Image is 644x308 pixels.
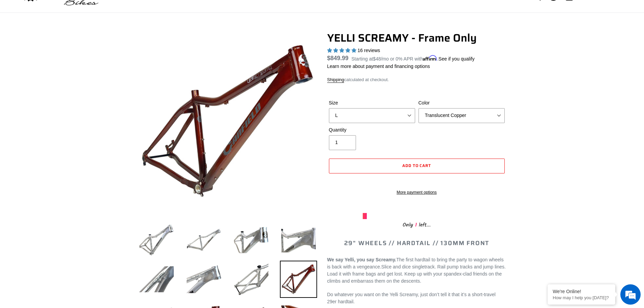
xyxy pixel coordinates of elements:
span: Affirm [423,55,437,61]
img: Load image into Gallery viewer, YELLI SCREAMY - Frame Only [185,221,222,259]
img: Load image into Gallery viewer, YELLI SCREAMY - Frame Only [138,221,175,259]
div: Only left... [363,219,471,230]
span: 16 reviews [357,48,380,53]
a: More payment options [329,189,505,195]
a: See if you qualify - Learn more about Affirm Financing (opens in modal) [438,56,475,62]
span: 1 [413,221,419,229]
b: We say Yelli, you say Screamy. [327,257,397,262]
label: Size [329,99,415,106]
h1: YELLI SCREAMY - Frame Only [327,31,506,44]
span: $48 [373,56,381,62]
a: Shipping [327,77,344,83]
label: Quantity [329,126,415,134]
span: We're online! [39,85,93,153]
img: Load image into Gallery viewer, YELLI SCREAMY - Frame Only [280,221,317,259]
div: Chat with us now [45,38,124,47]
img: Load image into Gallery viewer, YELLI SCREAMY - Frame Only [233,261,270,298]
img: Load image into Gallery viewer, YELLI SCREAMY - Frame Only [280,261,317,298]
img: Load image into Gallery viewer, YELLI SCREAMY - Frame Only [233,221,270,259]
div: Minimize live chat window [111,3,127,20]
span: Do whatever you want on the Yelli Screamy, just don’t tell it that it’s a short-travel 29er hardt... [327,292,496,304]
span: $849.99 [327,55,349,62]
textarea: Type your message and hit 'Enter' [3,185,129,208]
img: d_696896380_company_1647369064580_696896380 [22,34,39,51]
span: 5.00 stars [327,48,358,53]
span: 29" WHEELS // HARDTAIL // 130MM FRONT [344,238,490,248]
div: calculated at checkout. [327,76,506,83]
div: Navigation go back [7,37,18,47]
span: Add to cart [402,162,431,169]
p: Starting at /mo or 0% APR with . [352,54,475,63]
span: The first hardtail to bring the party to wagon wheels is back with a vengeance. [327,257,504,269]
button: Add to cart [329,159,505,173]
label: Color [419,99,505,106]
a: Learn more about payment and financing options [327,64,430,69]
div: We're Online! [553,289,610,294]
p: Slice and dice singletrack. Rail pump tracks and jump lines. Load it with frame bags and get lost... [327,256,506,285]
p: How may I help you today? [553,295,610,300]
img: Load image into Gallery viewer, YELLI SCREAMY - Frame Only [185,261,222,298]
img: Load image into Gallery viewer, YELLI SCREAMY - Frame Only [138,261,175,298]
